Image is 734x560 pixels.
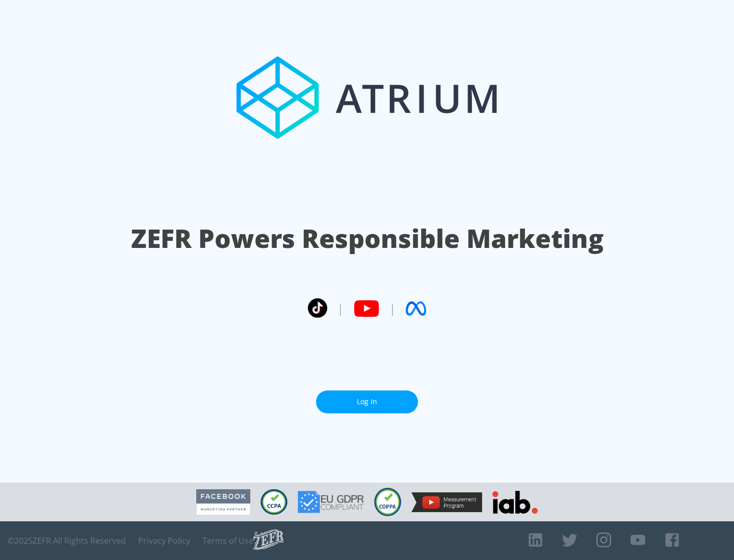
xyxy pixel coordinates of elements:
span: | [337,301,344,316]
img: Facebook Marketing Partner [196,489,250,515]
img: IAB [492,491,538,514]
span: © 2025 ZEFR All Rights Reserved [8,536,126,546]
img: COPPA Compliant [374,488,401,516]
img: CCPA Compliant [260,489,287,515]
span: | [389,301,396,316]
img: YouTube Measurement Program [411,492,482,512]
a: Terms of Use [202,536,253,546]
img: GDPR Compliant [298,491,364,513]
a: Privacy Policy [138,536,190,546]
h1: ZEFR Powers Responsible Marketing [131,221,604,256]
a: Log In [316,390,418,413]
